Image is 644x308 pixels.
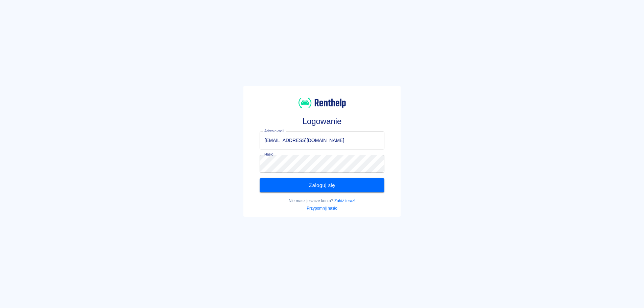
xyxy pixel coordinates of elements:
[260,178,384,192] button: Zaloguj się
[264,152,273,157] label: Hasło
[307,206,337,211] a: Przypomnij hasło
[264,128,284,134] label: Adres e-mail
[334,198,355,203] a: Załóż teraz!
[260,117,384,126] h3: Logowanie
[299,97,346,109] img: Renthelp logo
[260,198,384,204] p: Nie masz jeszcze konta?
